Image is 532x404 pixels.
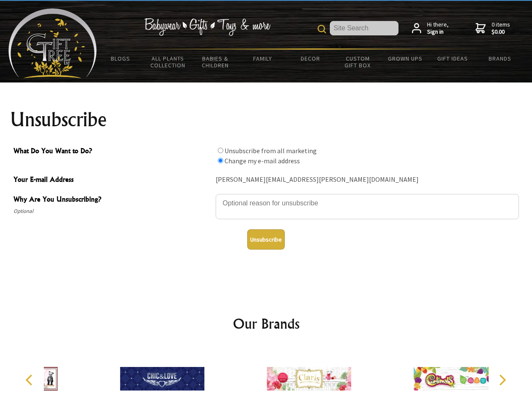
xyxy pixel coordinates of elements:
a: Brands [476,50,524,67]
a: 0 items$0.00 [476,21,510,36]
span: Your E-mail Address [13,174,211,186]
a: Hi there,Sign in [412,21,449,36]
span: Optional [13,206,211,216]
strong: $0.00 [492,28,510,36]
img: Babyware - Gifts - Toys and more... [8,8,97,78]
input: What Do You Want to Do? [218,148,223,153]
span: Hi there, [427,21,449,36]
span: 0 items [492,21,510,36]
a: Family [239,50,287,67]
button: Previous [21,371,40,389]
input: What Do You Want to Do? [218,158,223,163]
a: Custom Gift Box [334,50,382,74]
img: product search [318,25,326,33]
img: Babywear - Gifts - Toys & more [144,18,270,36]
input: Site Search [330,21,398,35]
button: Unsubscribe [247,229,285,250]
a: Grown Ups [381,50,429,67]
label: Change my e-mail address [225,157,300,165]
h1: Unsubscribe [10,109,522,130]
a: Decor [286,50,334,67]
strong: Sign in [427,28,449,36]
a: Gift Ideas [429,50,476,67]
button: Next [493,371,511,389]
h2: Our Brands [17,314,516,334]
div: [PERSON_NAME][EMAIL_ADDRESS][PERSON_NAME][DOMAIN_NAME] [216,173,519,186]
span: What Do You Want to Do? [13,146,211,158]
textarea: Why Are You Unsubscribing? [216,194,519,219]
label: Unsubscribe from all marketing [225,146,317,155]
a: BLOGS [97,50,144,67]
span: Why Are You Unsubscribing? [13,194,211,206]
a: All Plants Collection [144,50,192,74]
a: Babies & Children [192,50,239,74]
